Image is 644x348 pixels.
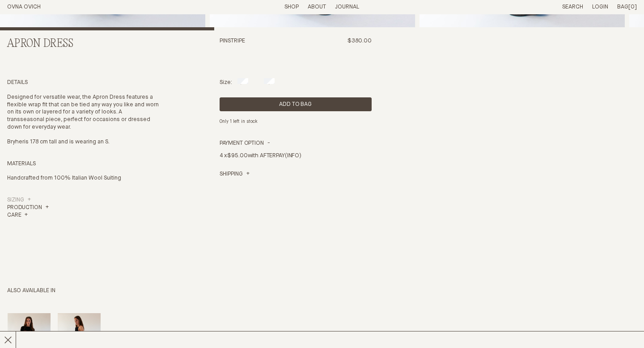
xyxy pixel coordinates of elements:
summary: Payment Option [220,140,270,147]
a: Login [592,4,608,10]
a: Shop [284,4,299,10]
p: Size: [220,79,232,87]
summary: About [308,4,326,11]
span: $95.00 [227,153,247,159]
a: Sizing [7,197,31,204]
span: $380.00 [347,38,372,44]
h4: Materials [7,160,159,168]
span: Bag [617,4,628,10]
label: M/L [264,80,274,85]
a: Shipping [220,171,250,178]
h3: Also available in [7,287,372,295]
div: 4 x with AFTERPAY [220,147,372,171]
em: Only 1 left in stock [220,119,258,124]
label: S/M [237,80,248,85]
p: Handcrafted from 100% Italian Wool Suiting [7,175,159,182]
button: Add product to cart [220,97,372,111]
a: Home [7,4,41,10]
h2: Apron Dress [7,38,159,50]
span: [0] [628,4,637,10]
p: Designed for versatile wear, the Apron Dress features a flexible wrap fit that can be tied any wa... [7,94,159,131]
summary: Care [7,212,28,219]
h4: Details [7,79,159,87]
a: (INFO) [285,153,301,159]
span: is 178 cm tall and is wearing an S. [24,139,110,145]
a: Search [562,4,583,10]
a: Journal [335,4,359,10]
summary: Production [7,204,49,212]
h3: Pinstripe [220,38,245,72]
span: Bryher [7,139,24,145]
